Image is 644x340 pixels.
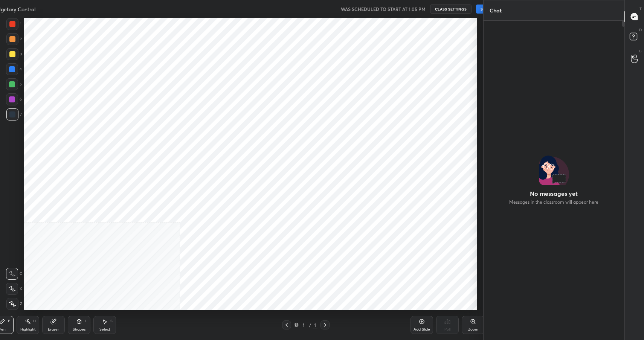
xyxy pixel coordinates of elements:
div: Eraser [48,328,59,331]
div: 3 [6,48,22,60]
div: 2 [6,33,22,45]
div: Select [99,328,110,331]
div: 6 [6,93,22,105]
div: L [85,319,87,323]
div: H [33,319,36,323]
div: Highlight [20,328,36,331]
p: Chat [484,0,508,20]
div: Zoom [468,328,478,331]
div: Shapes [73,328,85,331]
div: / [309,323,311,327]
div: Z [6,298,22,310]
div: 4 [6,63,22,75]
div: Add Slide [414,328,430,331]
div: P [8,319,10,323]
div: S [110,319,113,323]
div: C [6,268,22,280]
p: T [639,6,642,12]
div: 1 [300,323,308,327]
div: 1 [6,18,21,30]
div: 5 [6,78,22,90]
h5: WAS SCHEDULED TO START AT 1:05 PM [341,6,426,12]
button: START CLASS [476,5,510,14]
div: X [6,283,22,295]
button: CLASS SETTINGS [430,5,472,14]
p: D [639,27,642,33]
div: 1 [313,322,317,328]
div: 7 [6,108,22,120]
p: G [639,48,642,54]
